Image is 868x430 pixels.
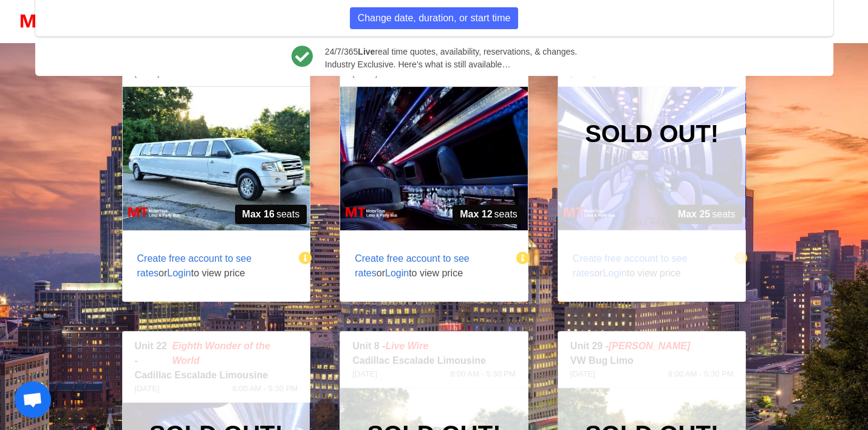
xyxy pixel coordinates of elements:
[15,381,51,418] a: Open chat
[453,205,525,224] span: seats
[123,87,310,230] img: 02%2001.jpg
[358,47,375,56] b: Live
[167,268,191,278] span: Login
[355,253,470,278] span: Create free account to see rates
[340,87,528,230] img: 07%2002.jpg
[385,268,409,278] span: Login
[340,237,518,295] span: or to view price
[325,58,577,71] span: Industry Exclusive. Here’s what is still available…
[558,87,746,230] img: 33%2002.jpg
[325,46,577,58] span: 24/7/365 real time quotes, availability, reservations, & changes.
[350,7,519,29] button: Change date, duration, or start time
[242,207,275,222] strong: Max 16
[137,253,252,278] span: Create free account to see rates
[235,205,307,224] span: seats
[17,13,92,30] img: MotorToys Logo
[358,11,511,26] span: Change date, duration, or start time
[460,207,492,222] strong: Max 12
[123,237,301,295] span: or to view price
